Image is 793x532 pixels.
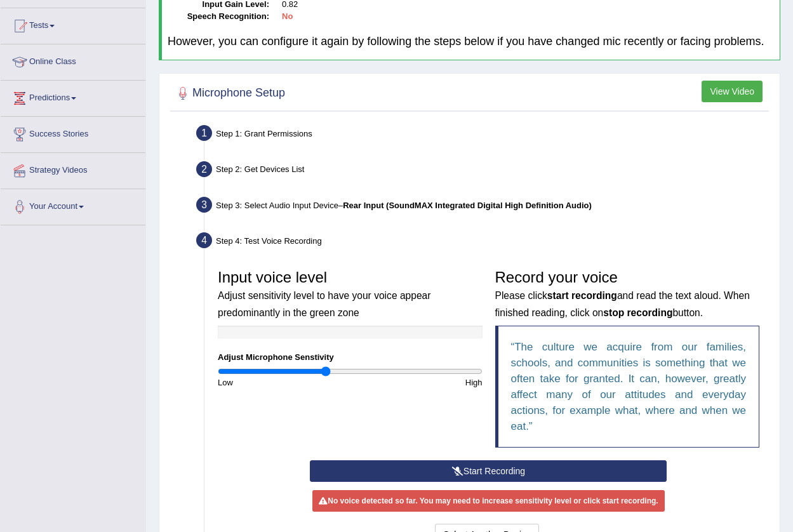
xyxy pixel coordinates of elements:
[190,157,774,185] div: Step 2: Get Devices List
[1,8,145,40] a: Tests
[218,269,483,319] h3: Input voice level
[1,81,145,112] a: Predictions
[168,36,774,48] h4: However, you can configure it again by following the steps below if you have changed mic recently...
[1,117,145,149] a: Success Stories
[218,351,334,363] label: Adjust Microphone Senstivity
[310,460,667,482] button: Start Recording
[168,11,269,23] dt: Speech Recognition:
[603,307,672,318] b: stop recording
[190,193,774,221] div: Step 3: Select Audio Input Device
[1,44,145,76] a: Online Class
[218,290,430,317] small: Adjust sensitivity level to have your voice appear predominantly in the green zone
[511,341,747,432] q: The culture we acquire from our families, schools, and communities is something that we often tak...
[211,376,350,389] div: Low
[343,201,592,210] b: Rear Input (SoundMAX Integrated Digital High Definition Audio)
[547,290,617,301] b: start recording
[338,201,592,210] span: –
[190,121,774,149] div: Step 1: Grant Permissions
[350,376,488,389] div: High
[282,11,293,21] b: No
[190,229,774,256] div: Step 4: Test Voice Recording
[312,490,664,512] div: No voice detected so far. You may need to increase sensitivity level or click start recording.
[702,81,763,102] button: View Video
[495,269,760,319] h3: Record your voice
[495,290,750,317] small: Please click and read the text aloud. When finished reading, click on button.
[1,189,145,221] a: Your Account
[173,84,285,103] h2: Microphone Setup
[1,153,145,185] a: Strategy Videos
